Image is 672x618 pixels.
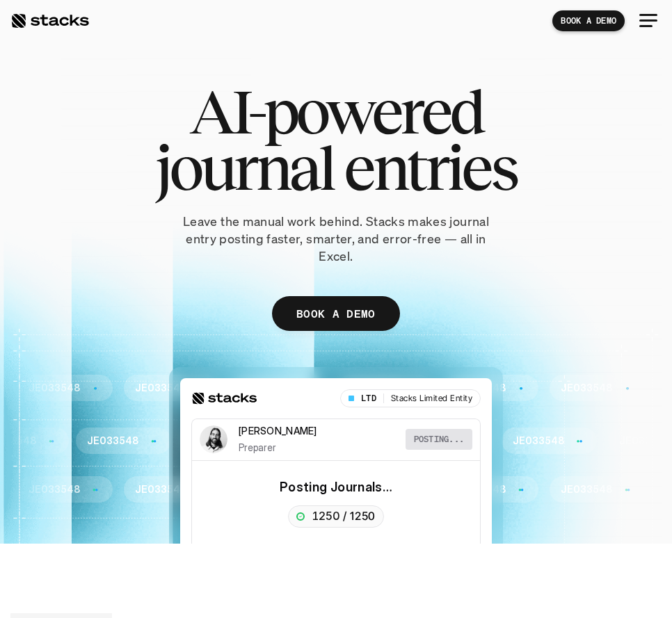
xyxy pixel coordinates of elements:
p: JE033548 [454,382,506,393]
p: JE033548 [454,484,506,496]
p: JE033548 [135,484,186,496]
p: JE033548 [29,382,80,393]
a: BOOK A DEMO [552,10,625,31]
p: JE033548 [348,382,399,393]
span: entries [344,140,516,196]
p: JE033548 [561,484,612,496]
p: JE033548 [561,382,612,393]
p: JE033548 [406,434,458,446]
p: JE033548 [87,434,138,446]
p: JE033548 [300,434,351,446]
p: JE033548 [241,484,293,496]
p: Leave the manual work behind. Stacks makes journal entry posting faster, smarter, and error-free ... [169,213,503,266]
span: journal [155,140,333,196]
p: JE033548 [619,434,671,446]
p: JE033548 [348,484,399,496]
p: JE033548 [135,382,186,393]
p: JE033548 [513,434,564,446]
p: BOOK A DEMO [296,303,376,323]
p: BOOK A DEMO [561,16,616,26]
span: AI-powered [189,83,482,140]
p: JE033548 [241,382,293,393]
p: JE033548 [29,484,80,496]
p: JE033548 [193,434,245,446]
a: BOOK A DEMO [272,296,400,331]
